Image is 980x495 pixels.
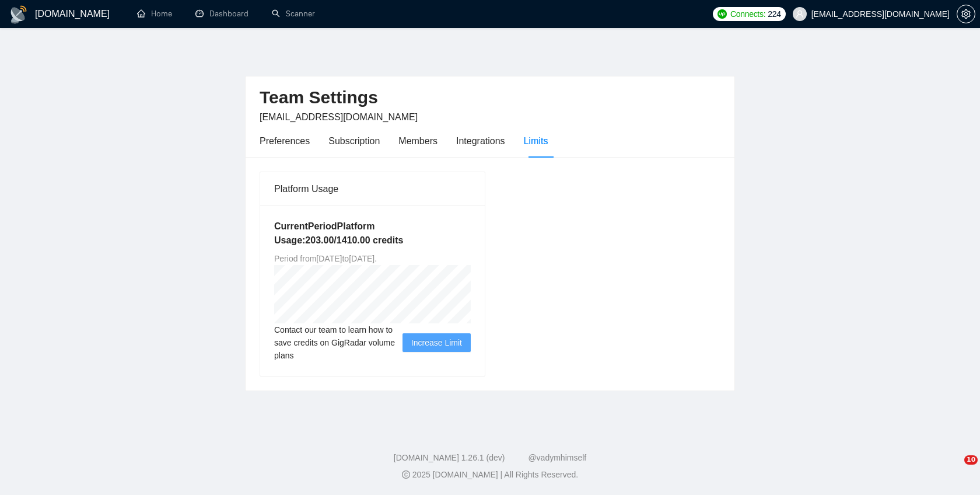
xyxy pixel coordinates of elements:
div: Subscription [328,134,380,148]
iframe: Intercom live chat [940,455,968,483]
h5: Current Period Platform Usage: 203.00 / 1410.00 credits [274,219,471,247]
a: [DOMAIN_NAME] 1.26.1 (dev) [394,453,505,462]
button: Increase Limit [402,333,471,352]
div: Platform Usage [274,172,471,205]
div: Integrations [456,134,505,148]
span: Period from [DATE] to [DATE] . [274,254,377,263]
span: user [796,10,804,18]
div: Limits [524,134,548,148]
button: setting [957,5,975,23]
img: logo [9,5,28,24]
span: Contact our team to learn how to save credits on GigRadar volume plans [274,323,402,362]
div: Preferences [260,134,310,148]
a: dashboardDashboard [195,9,249,19]
a: setting [957,9,975,19]
span: setting [957,9,975,19]
span: [EMAIL_ADDRESS][DOMAIN_NAME] [260,112,418,122]
img: upwork-logo.png [717,9,727,19]
a: @vadymhimself [528,453,586,462]
div: Members [398,134,437,148]
span: 224 [768,8,780,20]
a: searchScanner [272,9,315,19]
span: Connects: [730,8,765,20]
span: Increase Limit [411,336,462,349]
div: 2025 [DOMAIN_NAME] | All Rights Reserved. [9,469,971,481]
h2: Team Settings [260,86,720,110]
span: copyright [402,470,410,479]
a: homeHome [137,9,172,19]
span: 10 [964,455,978,465]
